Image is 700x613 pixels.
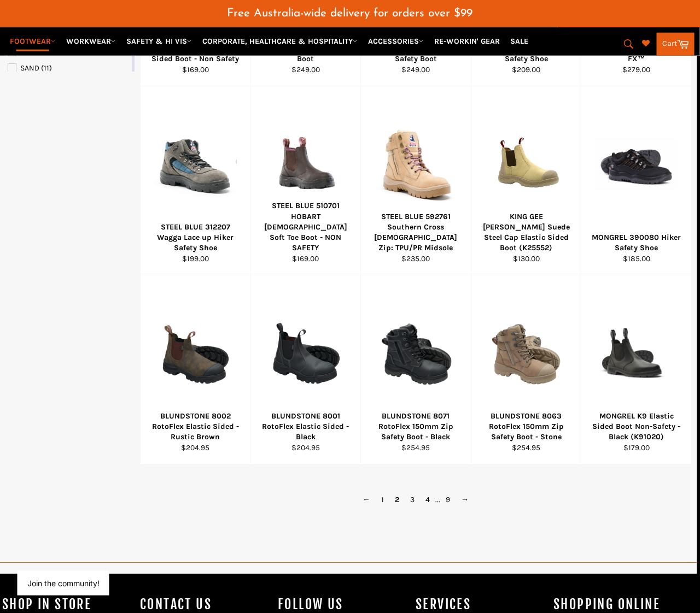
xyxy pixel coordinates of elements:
[479,211,575,254] div: KING GEE [PERSON_NAME] Suede Steel Cap Elastic Sided Boot (K25552)
[198,32,362,51] a: CORPORATE, HEALTHCARE & HOSPITALITY
[441,492,456,508] a: 9
[227,8,473,19] span: Free Australia-wide delivery for orders over $99
[141,275,251,464] a: BLUNDSTONE 8002 RotoFlex Elastic Sided - Rustic BrownBLUNDSTONE 8002 RotoFlex Elastic Sided - Rus...
[251,86,361,275] a: STEEL BLUE 510701 HOBART Ladies Soft Toe Boot - NON SAFETYSTEEL BLUE 510701 HOBART [DEMOGRAPHIC_D...
[479,411,575,443] div: BLUNDSTONE 8063 RotoFlex 150mm Zip Safety Boot - Stone
[421,492,436,508] a: 4
[148,222,244,254] div: STEEL BLUE 312207 Wagga Lace up Hiker Safety Shoe
[42,63,52,73] span: (11)
[21,48,38,57] span: PINK
[471,86,582,275] a: KING GEE Wills Suede Steel Cap Elastic Sided Boot (K25552)KING GEE [PERSON_NAME] Suede Steel Cap ...
[436,495,441,504] span: ...
[471,275,582,464] a: BLUNDSTONE 8063 RotoFlex 150mm Zip Safety Boot - StoneBLUNDSTONE 8063 RotoFlex 150mm Zip Safety B...
[258,201,354,253] div: STEEL BLUE 510701 HOBART [DEMOGRAPHIC_DATA] Soft Toe Boot - NON SAFETY
[405,492,421,508] a: 3
[657,33,695,56] a: Cart
[148,411,244,443] div: BLUNDSTONE 8002 RotoFlex Elastic Sided - Rustic Brown
[581,275,692,464] a: MONGREL K9 Elastic Sided Boot Non-Safety - Black (K91020)MONGREL K9 Elastic Sided Boot Non-Safety...
[21,63,40,73] span: SAND
[390,492,405,508] span: 2
[456,492,475,508] a: →
[361,86,471,275] a: STEEL BLUE 592761 Southern Cross Ladies Zip: TPU/PR MidsoleSTEEL BLUE 592761 Southern Cross [DEMO...
[251,275,361,464] a: BLUNDSTONE 8001 RotoFlex Elastic Sided - BlackBLUNDSTONE 8001 RotoFlex Elastic Sided - Black$204.95
[122,32,196,51] a: SAFETY & HI VIS
[506,32,533,51] a: SALE
[141,86,251,275] a: STEEL BLUE 312207 Wagga Lace up Hiker Safety ShoeSTEEL BLUE 312207 Wagga Lace up Hiker Safety Sho...
[589,232,685,254] div: MONGREL 390080 Hiker Safety Shoe
[361,275,471,464] a: BLUNDSTONE 8071 RotoFlex 150mm Zip Safety Boot - BlackBLUNDSTONE 8071 RotoFlex 150mm Zip Safety B...
[376,492,390,508] a: 1
[62,32,120,51] a: WORKWEAR
[27,579,100,588] button: Join the community!
[39,48,48,57] span: (1)
[430,32,504,51] a: RE-WORKIN' GEAR
[369,211,465,254] div: STEEL BLUE 592761 Southern Cross [DEMOGRAPHIC_DATA] Zip: TPU/PR Midsole
[258,411,354,443] div: BLUNDSTONE 8001 RotoFlex Elastic Sided - Black
[589,411,685,443] div: MONGREL K9 Elastic Sided Boot Non-Safety - Black (K91020)
[5,32,60,51] a: FOOTWEAR
[369,411,465,443] div: BLUNDSTONE 8071 RotoFlex 150mm Zip Safety Boot - Black
[581,86,692,275] a: MONGREL 390080 Hiker Safety ShoeMONGREL 390080 Hiker Safety Shoe$185.00
[358,492,376,508] a: ←
[364,32,428,51] a: ACCESSORIES
[8,62,130,74] a: SAND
